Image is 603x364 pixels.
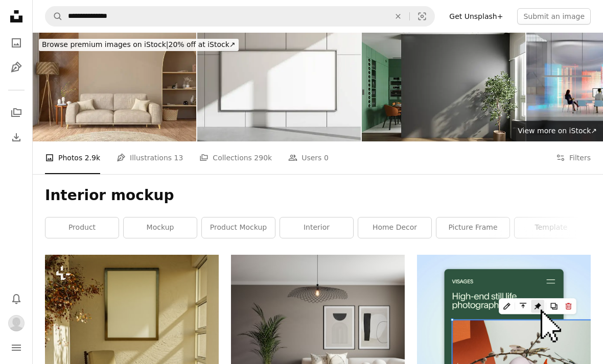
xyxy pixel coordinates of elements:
[199,141,272,174] a: Collections 290k
[324,152,329,163] span: 0
[6,288,27,309] button: Notifications
[33,33,196,141] img: Modern Beige Room with an Empty Wall and Beige Sofa
[6,337,27,358] button: Menu
[45,186,591,205] h1: Interior mockup
[231,339,405,349] a: A living room with a white couch and a table
[436,217,509,238] a: picture frame
[518,127,597,135] span: View more on iStock ↗
[6,313,27,333] button: Profile
[387,7,409,26] button: Clear
[358,217,431,238] a: home decor
[443,8,509,25] a: Get Unsplash+
[254,152,272,163] span: 290k
[517,8,591,25] button: Submit an image
[515,217,588,238] a: template
[197,33,361,141] img: Blank wall-mounted frame in a modern room with shadow patterns. 3D Rendering
[39,39,239,51] div: 20% off at iStock ↗
[45,217,119,238] a: product
[6,33,27,53] a: Photos
[202,217,275,238] a: product mockup
[6,103,27,123] a: Collections
[33,33,245,57] a: Browse premium images on iStock|20% off at iStock↗
[6,57,27,78] a: Illustrations
[362,33,525,141] img: Blank Gray Wall With Modern Kitchen Background
[512,121,603,141] a: View more on iStock↗
[45,6,435,27] form: Find visuals sitewide
[124,217,197,238] a: mockup
[174,152,183,163] span: 13
[6,127,27,148] a: Download History
[556,141,591,174] button: Filters
[280,217,353,238] a: interior
[410,7,434,26] button: Visual search
[42,40,168,48] span: Browse premium images on iStock |
[8,315,25,331] img: Avatar of user Kamonchanok Phon-ngam
[117,141,183,174] a: Illustrations 13
[45,7,63,26] button: Search Unsplash
[288,141,329,174] a: Users 0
